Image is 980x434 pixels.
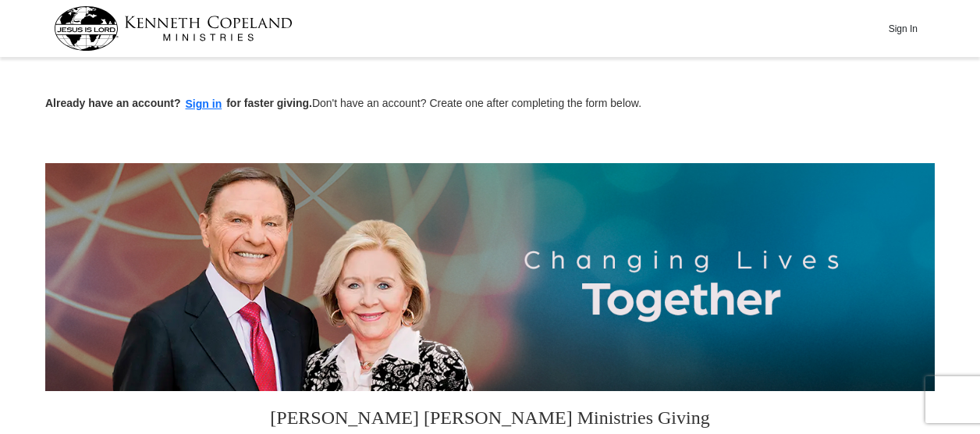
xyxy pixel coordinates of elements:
img: kcm-header-logo.svg [54,6,293,51]
strong: Already have an account? for faster giving. [45,97,312,109]
p: Don't have an account? Create one after completing the form below. [45,95,935,113]
button: Sign In [879,16,926,41]
button: Sign in [181,95,227,113]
